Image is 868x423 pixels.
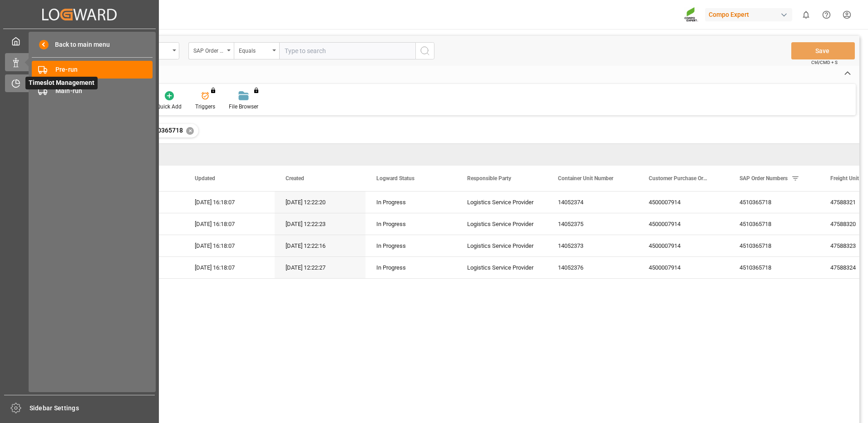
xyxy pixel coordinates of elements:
div: [DATE] 16:18:07 [184,235,275,256]
div: Quick Add [157,103,182,111]
div: In Progress [376,192,445,213]
div: [DATE] 12:22:20 [275,192,365,213]
div: 4510365718 [729,192,819,213]
img: Screenshot%202023-09-29%20at%2010.02.21.png_1712312052.png [684,7,699,23]
span: Ctrl/CMD + S [811,59,838,66]
div: [DATE] 16:18:07 [184,192,275,213]
div: Logistics Service Provider [456,257,547,278]
button: open menu [234,42,279,59]
span: Pre-run [55,65,153,74]
button: Help Center [816,5,837,25]
a: Timeslot ManagementTimeslot Management [5,74,154,92]
div: 4500007914 [638,213,729,235]
span: Customer Purchase Order Numbers [649,175,710,182]
span: Container Unit Number [558,175,613,182]
span: Updated [195,175,215,182]
div: 4500007914 [638,192,729,213]
div: [DATE] 16:18:07 [184,257,275,278]
span: Logward Status [376,175,414,182]
div: Logistics Service Provider [456,192,547,213]
span: Sidebar Settings [30,403,155,413]
div: 4500007914 [638,235,729,256]
div: Equals [239,44,270,55]
div: [DATE] 16:18:07 [184,213,275,235]
span: 4510365718 [147,127,183,134]
div: [DATE] 12:22:23 [275,213,365,235]
span: Created [286,175,304,182]
button: open menu [188,42,234,59]
div: 4500007914 [638,257,729,278]
button: search button [415,42,434,59]
div: 4510365718 [729,257,819,278]
div: 14052375 [547,213,638,235]
div: 14052373 [547,235,638,256]
div: Compo Expert [705,8,792,21]
button: Compo Expert [705,6,796,23]
button: show 0 new notifications [796,5,816,25]
div: In Progress [376,236,445,256]
a: Main-run [32,82,153,99]
input: Type to search [279,42,415,59]
span: Back to main menu [49,40,110,49]
div: 14052374 [547,192,638,213]
div: SAP Order Numbers [193,44,224,55]
span: SAP Order Numbers [740,175,788,182]
a: My Cockpit [5,32,154,50]
span: Responsible Party [467,175,511,182]
div: In Progress [376,214,445,235]
a: Pre-run [32,61,153,79]
div: In Progress [376,257,445,278]
div: 4510365718 [729,235,819,256]
button: Save [791,42,855,59]
div: 4510365718 [729,213,819,235]
div: Logistics Service Provider [456,213,547,235]
span: Timeslot Management [25,77,98,89]
div: ✕ [186,127,194,135]
span: Main-run [55,86,153,96]
div: [DATE] 12:22:16 [275,235,365,256]
div: 14052376 [547,257,638,278]
div: Logistics Service Provider [456,235,547,256]
div: [DATE] 12:22:27 [275,257,365,278]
